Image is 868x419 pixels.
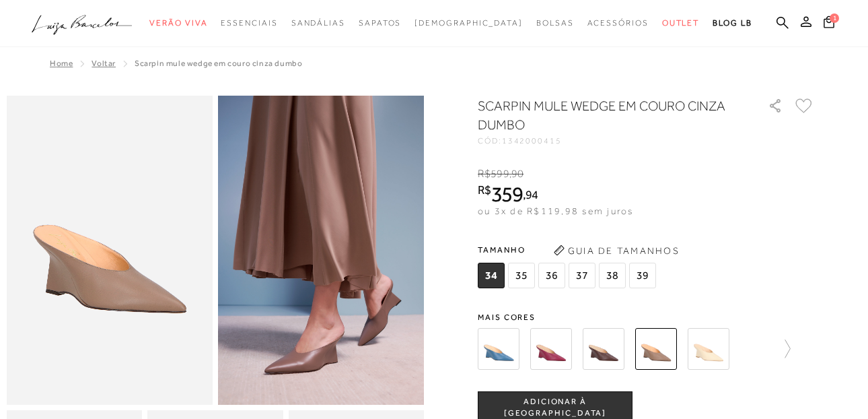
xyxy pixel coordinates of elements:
[688,328,729,370] img: SCARPIN MULE WEDGE EM COURO NATA
[662,11,700,36] a: noSubCategoriesText
[478,168,491,180] i: R$
[713,18,752,28] span: BLOG LB
[635,328,677,370] img: SCARPIN MULE WEDGE EM COURO CINZA DUMBO
[359,11,401,36] a: noSubCategoriesText
[587,11,649,36] a: noSubCategoriesText
[530,328,572,370] img: SCARPIN MULE WEDGE EM COURO AMEIXA
[221,11,277,36] a: noSubCategoriesText
[414,18,523,28] span: [DEMOGRAPHIC_DATA]
[149,18,207,28] span: Verão Viva
[291,11,345,36] a: noSubCategoriesText
[7,96,213,405] img: image
[523,189,538,201] i: ,
[713,11,752,36] a: BLOG LB
[478,205,633,216] span: ou 3x de R$119,98 sem juros
[536,11,574,36] a: noSubCategoriesText
[587,18,649,28] span: Acessórios
[149,11,207,36] a: noSubCategoriesText
[629,263,656,288] span: 39
[820,15,838,33] button: 1
[478,240,659,260] span: Tamanho
[508,263,535,288] span: 35
[549,240,684,261] button: Guia de Tamanhos
[478,96,730,134] h1: SCARPIN MULE WEDGE EM COURO CINZA DUMBO
[599,263,626,288] span: 38
[478,328,519,370] img: SCARPIN MULE COM SALTO ANABELA EM EM COURO AZUL DENIM
[218,96,424,405] img: image
[50,59,73,68] a: Home
[478,263,505,288] span: 34
[538,263,565,288] span: 36
[221,18,277,28] span: Essenciais
[526,187,538,201] span: 94
[662,18,700,28] span: Outlet
[536,18,574,28] span: Bolsas
[92,59,116,68] a: Voltar
[830,13,839,23] span: 1
[491,182,523,206] span: 359
[583,328,624,370] img: SCARPIN MULE WEDGE EM COURO CAFÉ
[478,313,814,321] span: Mais cores
[502,136,562,146] span: 1342000415
[511,168,523,180] span: 90
[135,59,302,68] span: SCARPIN MULE WEDGE EM COURO CINZA DUMBO
[491,168,509,180] span: 599
[569,263,595,288] span: 37
[478,184,491,196] i: R$
[509,168,524,180] i: ,
[478,137,747,145] div: CÓD:
[359,18,401,28] span: Sapatos
[291,18,345,28] span: Sandálias
[414,11,523,36] a: noSubCategoriesText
